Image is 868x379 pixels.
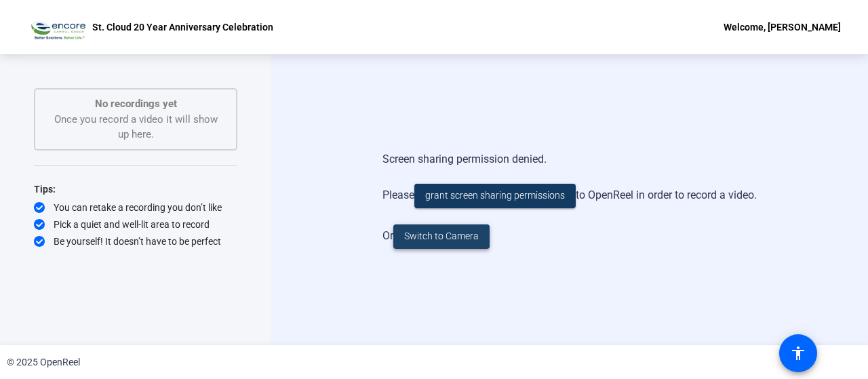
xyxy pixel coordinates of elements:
[27,14,85,41] img: OpenReel logo
[49,96,222,112] p: No recordings yet
[404,229,479,243] span: Switch to Camera
[7,355,80,370] div: © 2025 OpenReel
[34,181,237,197] div: Tips:
[34,218,237,231] div: Pick a quiet and well-lit area to record
[49,96,222,142] div: Once you record a video it will show up here.
[790,345,806,361] mat-icon: accessibility
[425,188,565,203] span: grant screen sharing permissions
[382,138,757,262] div: Screen sharing permission denied. Please to OpenReel in order to record a video. Or
[34,201,237,214] div: You can retake a recording you don’t like
[414,184,576,208] button: grant screen sharing permissions
[393,224,490,249] button: Switch to Camera
[724,19,841,35] div: Welcome, [PERSON_NAME]
[34,235,237,248] div: Be yourself! It doesn’t have to be perfect
[92,19,273,35] p: St. Cloud 20 Year Anniversary Celebration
